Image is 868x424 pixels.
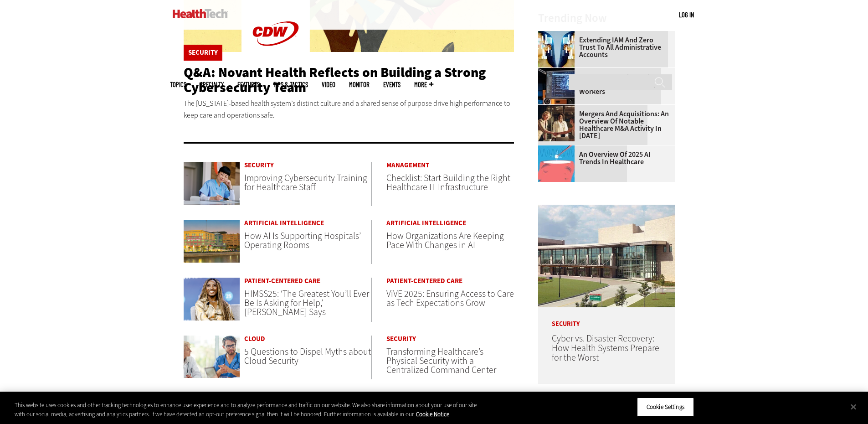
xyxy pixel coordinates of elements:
a: Security [386,336,514,342]
img: Home [173,9,228,18]
a: Management [386,162,514,169]
a: Events [383,81,401,88]
a: Video [322,81,335,88]
span: Specialty [200,81,224,88]
a: More information about your privacy [416,410,449,418]
a: Features [237,81,260,88]
button: Cookie Settings [637,398,694,417]
button: Close [843,397,863,417]
a: Patient-Centered Care [386,278,514,284]
span: More [414,81,433,88]
img: Simone Biles [184,278,240,321]
a: Desktop monitor with brain AI concept [538,68,579,75]
a: Checklist: Start Building the Right Healthcare IT Infrastructure [386,172,510,193]
a: How Organizations Are Keeping Pace With Changes in AI [386,230,504,251]
img: nurse studying on computer [184,162,240,205]
a: Artificial Intelligence [386,220,514,227]
a: Cloud [244,336,371,342]
a: Tips & Tactics [273,81,308,88]
div: User menu [679,10,694,20]
img: Desktop monitor with brain AI concept [538,68,575,104]
a: Log in [679,10,694,19]
a: illustration of computer chip being put inside head with waves [538,145,579,153]
a: MonITor [349,81,370,88]
span: Topics [170,81,186,88]
img: University of Vermont Medical Center’s main campus [538,205,675,307]
img: illustration of computer chip being put inside head with waves [538,145,575,182]
a: Patient-Centered Care [244,278,371,284]
a: CDW [241,60,310,70]
a: business leaders shake hands in conference room [538,105,579,112]
a: Artificial Intelligence [244,220,371,227]
img: business leaders shake hands in conference room [538,105,575,141]
a: Cyber vs. Disaster Recovery: How Health Systems Prepare for the Worst [552,332,659,364]
a: 4 Key Aspects That Make AI PCs Attractive to Healthcare Workers [538,73,669,95]
a: Mergers and Acquisitions: An Overview of Notable Healthcare M&A Activity in [DATE] [538,110,669,140]
a: Transforming Healthcare’s Physical Security with a Centralized Command Center [386,346,496,376]
a: An Overview of 2025 AI Trends in Healthcare [538,151,669,165]
img: Healthcare team discussing at a table [184,336,240,378]
a: 5 Questions to Dispel Myths about Cloud Security [244,346,371,367]
img: Tampa General Hospital [184,220,240,263]
a: HIMSS25: ‘The Greatest You’ll Ever Be Is Asking for Help,’ [PERSON_NAME] Says [244,288,369,318]
a: Security [244,162,371,169]
a: Improving Cybersecurity Training for Healthcare Staff [244,172,367,193]
a: How AI Is Supporting Hospitals’ Operating Rooms [244,230,361,251]
p: Security [538,307,675,327]
div: This website uses cookies and other tracking technologies to enhance user experience and to analy... [15,401,478,419]
p: The [US_STATE]-based health system’s distinct culture and a shared sense of purpose drive high pe... [184,98,514,121]
a: ViVE 2025: Ensuring Access to Care as Tech Expectations Grow [386,288,514,309]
